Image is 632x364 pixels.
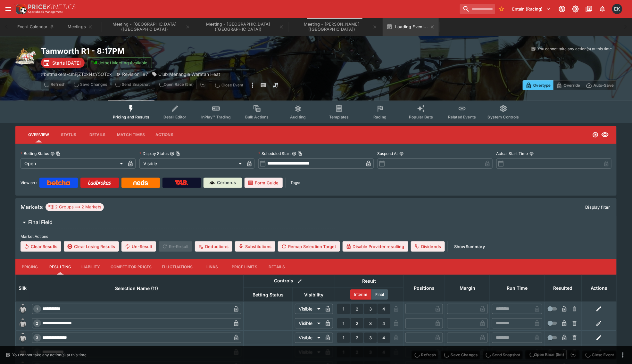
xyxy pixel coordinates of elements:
div: Visible [295,304,323,314]
button: Meeting - Albion Park (AUS) [102,18,194,36]
div: Visible [139,158,244,169]
img: Betcha [47,180,70,185]
button: Betting StatusCopy To Clipboard [50,151,55,156]
img: PriceKinetics Logo [14,3,27,15]
span: Un-Result [121,241,156,252]
th: Margin [445,275,490,302]
th: Positions [403,275,445,302]
button: 3 [364,333,377,343]
button: Meetings [60,18,101,36]
span: Pricing and Results [113,115,149,119]
button: 4 [378,333,390,343]
button: Resulting [44,259,76,275]
button: more [619,351,627,359]
button: 3 [364,304,377,314]
div: split button [525,350,580,359]
a: Form Guide [245,178,283,188]
button: 4 [378,304,390,314]
button: Pricing [15,259,44,275]
button: Competitor Prices [105,259,157,275]
th: Controls [243,275,335,287]
button: Emily Kim [610,2,624,16]
p: Scheduled Start [258,151,291,156]
img: Sportsbook Management [28,11,63,13]
span: Auditing [290,115,306,119]
button: 1 [337,304,350,314]
h2: Copy To Clipboard [41,46,329,56]
button: Meeting - Tamworth (AUS) [289,18,381,36]
button: Bulk edit [296,277,304,285]
svg: Open [592,132,599,138]
button: 1 [337,333,350,343]
button: Fluctuations [157,259,198,275]
button: Override [553,80,583,90]
th: Silk [16,275,30,302]
span: 2 [35,321,40,326]
button: Display filter [582,202,614,212]
p: Betting Status [21,151,49,156]
img: harness_racing.png [15,46,36,67]
div: Club Menangle Waratah Heat [152,71,220,77]
span: Related Events [448,115,476,119]
h5: Markets [21,203,43,211]
span: InPlay™ Trading [201,115,231,119]
span: Selection Name (11) [108,285,165,292]
p: Revision 187 [122,71,148,77]
button: Copy To Clipboard [298,151,302,156]
a: Cerberus [204,178,242,188]
th: Result [335,275,403,287]
button: 4 [378,318,390,328]
th: Run Time [490,275,544,302]
p: Starts [DATE] [52,60,81,66]
div: Start From [523,80,617,90]
span: Detail Editor [163,115,186,119]
img: runner 2 [18,318,28,328]
button: Dividends [411,241,445,252]
button: Substitutions [235,241,275,252]
span: Re-Result [159,241,192,252]
button: open drawer [3,3,14,15]
button: Connected to PK [556,3,568,15]
button: Liability [76,259,105,275]
svg: Visible [601,131,609,139]
button: Details [262,259,291,275]
button: Suspend At [399,151,404,156]
span: Templates [329,115,349,119]
button: Final Field [15,216,617,229]
button: Copy To Clipboard [56,151,61,156]
button: Status [54,127,83,142]
button: Notifications [597,3,608,15]
button: Actual Start Time [529,151,534,156]
div: Visible [295,333,323,343]
p: Display Status [139,151,169,156]
div: split button [155,80,209,89]
label: View on : [21,178,37,188]
span: Bulk Actions [245,115,269,119]
button: Price Limits [227,259,262,275]
button: 2 [351,318,363,328]
p: Override [564,82,580,89]
button: Deductions [195,241,232,252]
div: Emily Kim [612,4,622,14]
button: 3 [364,318,377,328]
button: Final [371,289,388,300]
button: Details [83,127,112,142]
button: Loading Event... [383,18,439,36]
th: Actions [582,275,616,302]
img: Neds [133,180,148,185]
button: Remap Selection Target [278,241,340,252]
p: You cannot take any action(s) at this time. [12,352,87,358]
button: Documentation [583,3,595,15]
p: Copy To Clipboard [41,71,112,77]
button: Match Times [112,127,150,142]
button: Toggle light/dark mode [570,3,581,15]
img: TabNZ [175,180,188,185]
button: Clear Results [21,241,61,252]
button: Links [198,259,227,275]
button: 2 [351,304,363,314]
button: Jetbet Meeting Available [87,57,152,68]
img: Cerberus [210,180,215,185]
img: Ladbrokes [88,180,111,185]
span: Popular Bets [409,115,433,119]
button: Scheduled StartCopy To Clipboard [292,151,296,156]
